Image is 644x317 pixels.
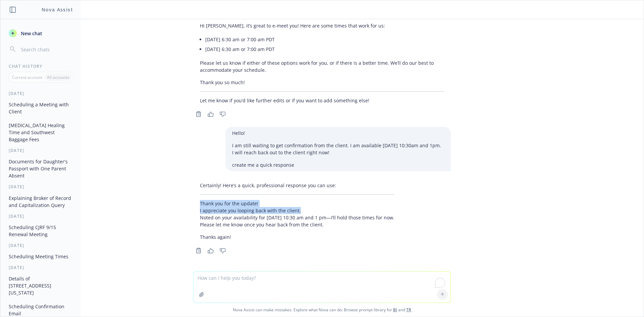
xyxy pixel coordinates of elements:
[200,59,444,73] p: Please let us know if either of these options work for you, or if there is a better time. We’ll d...
[6,27,75,39] button: New chat
[1,63,81,69] div: Chat History
[196,111,202,117] svg: Copy to clipboard
[194,272,450,303] textarea: To enrich screen reader interactions, please activate Accessibility in Grammarly extension settings
[1,243,81,248] div: [DATE]
[232,129,444,137] p: Hello!
[217,246,228,255] button: Thumbs down
[1,213,81,219] div: [DATE]
[6,99,75,117] button: Scheduling a Meeting with Client
[200,22,444,29] p: Hi [PERSON_NAME], it’s great to e-meet you! Here are some times that work for us:
[1,265,81,270] div: [DATE]
[217,109,228,119] button: Thumbs down
[6,251,75,262] button: Scheduling Meeting Times
[6,156,75,181] button: Documents for Daughter's Passport with One Parent Absent
[200,182,394,189] p: Certainly! Here’s a quick, professional response you can use:
[232,142,444,156] p: I am still waiting to get confirmation from the client. I am available [DATE] 10:30am and 1pm. I ...
[205,35,444,44] li: [DATE] 6:30 am or 7:00 am PDT
[205,44,444,54] li: [DATE] 6:30 am or 7:00 am PDT
[6,120,75,145] button: [MEDICAL_DATA] Healing Time and Southwest Baggage Fees
[200,200,394,228] p: Thank you for the update! I appreciate you looping back with the client. Noted on your availabili...
[1,184,81,190] div: [DATE]
[19,45,73,54] input: Search chats
[3,303,641,317] span: Nova Assist can make mistakes. Explore what Nova can do: Browse prompt library for and
[196,248,202,254] svg: Copy to clipboard
[42,6,73,13] h1: Nova Assist
[12,74,42,80] p: Current account
[6,222,75,240] button: Scheduling CJRF 9/15 Renewal Meeting
[47,74,69,80] p: All accounts
[1,91,81,96] div: [DATE]
[406,307,411,313] a: TR
[19,30,42,37] span: New chat
[6,273,75,298] button: Details of [STREET_ADDRESS][US_STATE]
[6,193,75,211] button: Explaining Broker of Record and Capitalization Query
[232,161,444,168] p: create me a quick response
[1,148,81,153] div: [DATE]
[200,97,444,104] p: Let me know if you’d like further edits or if you want to add something else!
[200,233,394,241] p: Thanks again!
[393,307,397,313] a: BI
[200,79,444,86] p: Thank you so much!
